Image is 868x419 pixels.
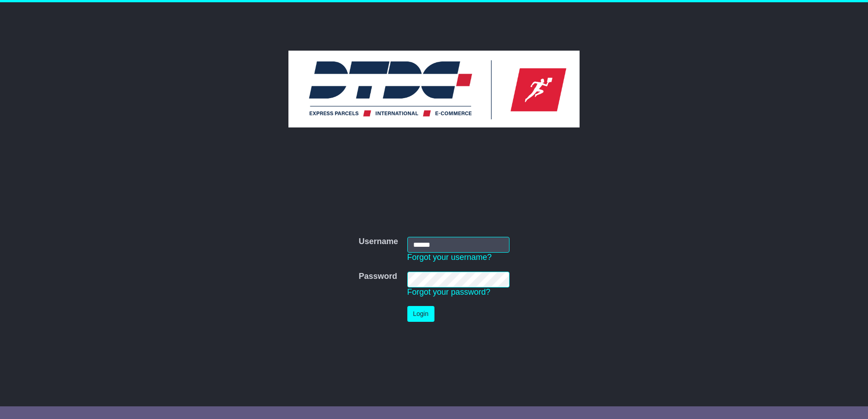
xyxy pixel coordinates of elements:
img: DTDC Australia [288,51,580,127]
label: Username [359,237,398,247]
button: Login [407,306,434,322]
a: Forgot your username? [407,253,492,262]
label: Password [359,272,397,282]
a: Forgot your password? [407,287,491,297]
